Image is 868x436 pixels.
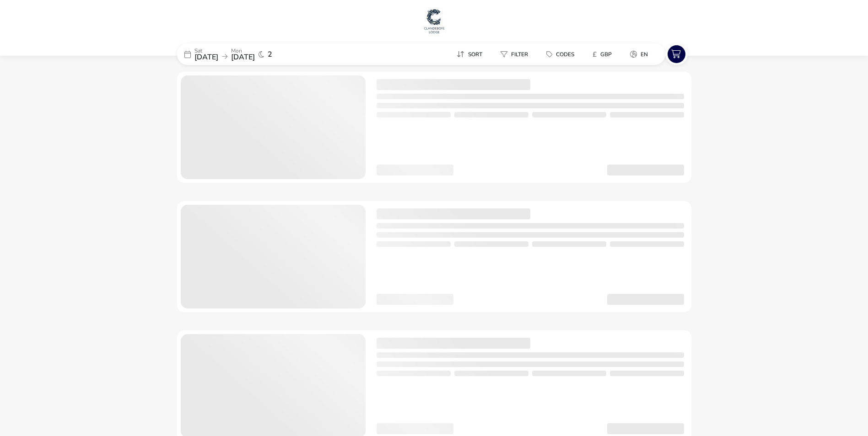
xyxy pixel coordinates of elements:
[493,48,539,61] naf-pibe-menu-bar-item: Filter
[623,48,655,61] button: en
[194,48,218,53] p: Sat
[585,48,623,61] naf-pibe-menu-bar-item: £GBP
[449,48,490,61] button: Sort
[493,48,535,61] button: Filter
[556,51,574,58] span: Codes
[585,48,619,61] button: £GBP
[268,51,272,58] span: 2
[511,51,528,58] span: Filter
[641,51,648,58] span: en
[468,51,482,58] span: Sort
[623,48,659,61] naf-pibe-menu-bar-item: en
[449,48,493,61] naf-pibe-menu-bar-item: Sort
[231,52,255,62] span: [DATE]
[539,48,585,61] naf-pibe-menu-bar-item: Codes
[539,48,582,61] button: Codes
[177,43,314,65] div: Sat[DATE]Mon[DATE]2
[600,51,612,58] span: GBP
[423,7,446,35] img: Main Website
[194,52,218,62] span: [DATE]
[593,50,597,59] i: £
[231,48,255,53] p: Mon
